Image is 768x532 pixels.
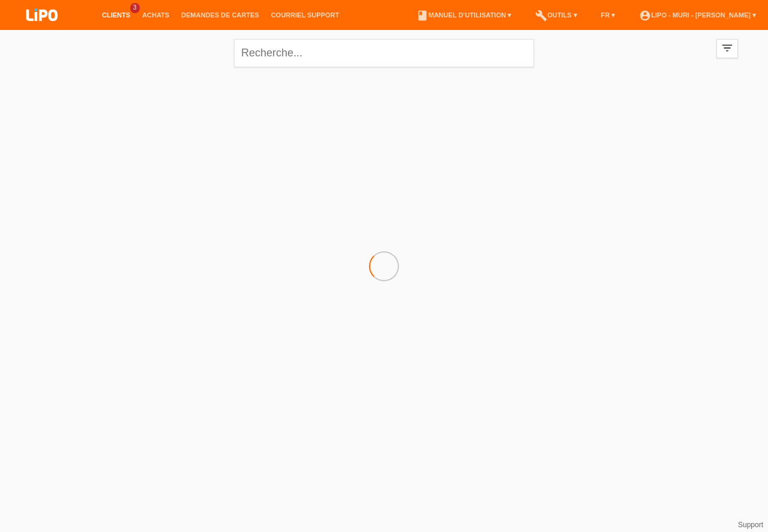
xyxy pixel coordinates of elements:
[410,11,517,19] a: bookManuel d’utilisation ▾
[595,11,622,19] a: FR ▾
[12,25,72,34] a: LIPO pay
[234,39,534,67] input: Recherche...
[633,11,762,19] a: account_circleLIPO - Muri - [PERSON_NAME] ▾
[265,11,345,19] a: Courriel Support
[96,11,136,19] a: Clients
[738,521,763,529] a: Support
[416,10,428,22] i: book
[136,11,175,19] a: Achats
[535,10,547,22] i: build
[639,10,651,22] i: account_circle
[130,3,140,13] span: 3
[721,41,734,55] i: filter_list
[529,11,583,19] a: buildOutils ▾
[175,11,265,19] a: Demandes de cartes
